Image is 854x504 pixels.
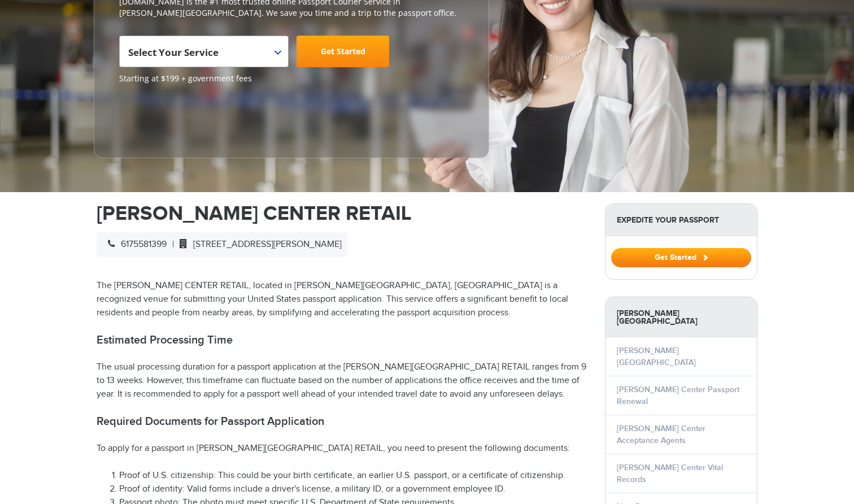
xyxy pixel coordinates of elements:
[297,36,389,67] a: Get Started
[102,239,167,250] span: 6175581399
[617,463,723,484] a: [PERSON_NAME] Center Vital Records
[128,46,219,59] span: Select Your Service
[605,204,757,236] strong: Expedite Your Passport
[97,333,588,347] h2: Estimated Processing Time
[605,297,757,337] strong: [PERSON_NAME][GEOGRAPHIC_DATA]
[617,385,739,406] a: [PERSON_NAME] Center Passport Renewal
[97,360,588,401] p: The usual processing duration for a passport application at the [PERSON_NAME][GEOGRAPHIC_DATA] RE...
[174,239,342,250] span: [STREET_ADDRESS][PERSON_NAME]
[119,90,204,146] iframe: Customer reviews powered by Trustpilot
[97,442,588,455] p: To apply for a passport in [PERSON_NAME][GEOGRAPHIC_DATA] RETAIL, you need to present the followi...
[119,483,588,496] li: Proof of identity: Valid forms include a driver's license, a military ID, or a government employe...
[119,36,289,67] span: Select Your Service
[617,424,705,445] a: [PERSON_NAME] Center Acceptance Agents
[617,346,696,367] a: [PERSON_NAME][GEOGRAPHIC_DATA]
[97,415,588,428] h2: Required Documents for Passport Application
[97,203,588,224] h1: [PERSON_NAME] CENTER RETAIL
[119,73,464,84] span: Starting at $199 + government fees
[97,279,588,320] p: The [PERSON_NAME] CENTER RETAIL, located in [PERSON_NAME][GEOGRAPHIC_DATA], [GEOGRAPHIC_DATA] is ...
[611,248,751,267] button: Get Started
[97,232,347,257] div: |
[611,253,751,262] a: Get Started
[119,469,588,483] li: Proof of U.S. citizenship: This could be your birth certificate, an earlier U.S. passport, or a c...
[128,40,277,72] span: Select Your Service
